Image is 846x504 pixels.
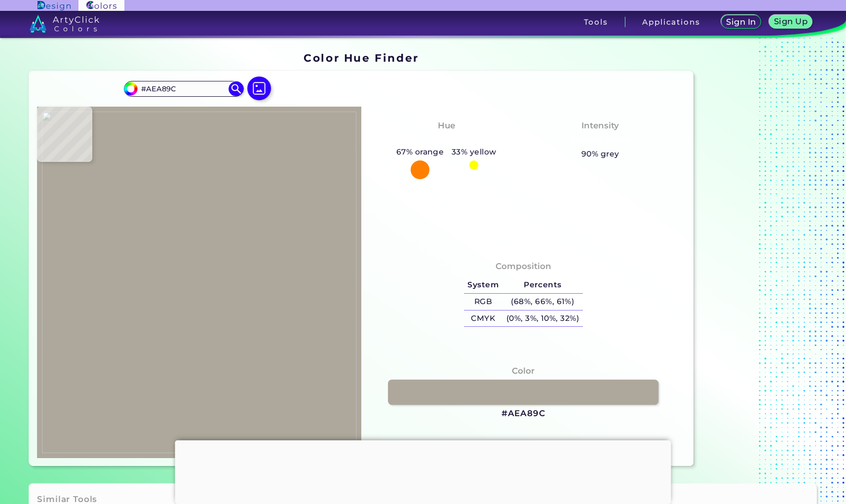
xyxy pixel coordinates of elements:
[30,15,99,33] img: logo_artyclick_colors_white.svg
[229,81,243,96] img: icon search
[138,82,230,95] input: type color..
[502,277,583,293] h5: Percents
[175,440,671,502] iframe: Advertisement
[581,118,619,133] h4: Intensity
[448,146,500,158] h5: 33% yellow
[247,77,271,100] img: icon picture
[38,1,71,10] img: ArtyClick Design logo
[581,148,619,160] h5: 90% grey
[464,294,502,310] h5: RGB
[464,277,502,293] h5: System
[438,118,455,133] h4: Hue
[723,16,760,28] a: Sign In
[775,18,806,25] h5: Sign Up
[728,18,755,26] h5: Sign In
[566,134,635,146] h3: Almost None
[512,364,535,378] h4: Color
[502,294,583,310] h5: (68%, 66%, 61%)
[771,16,810,28] a: Sign Up
[501,408,545,420] h3: #AEA89C
[584,18,608,26] h3: Tools
[697,48,821,470] iframe: Advertisement
[496,259,551,273] h4: Composition
[42,112,356,453] img: 37dad734-5791-484d-8c66-6964111a141a
[392,146,448,158] h5: 67% orange
[502,310,583,327] h5: (0%, 3%, 10%, 32%)
[304,50,419,65] h1: Color Hue Finder
[464,310,502,327] h5: CMYK
[642,18,700,26] h3: Applications
[402,134,491,146] h3: Yellowish Orange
